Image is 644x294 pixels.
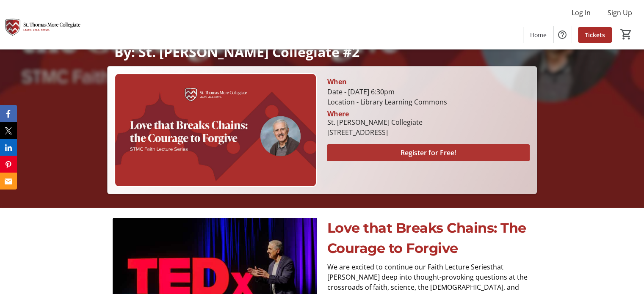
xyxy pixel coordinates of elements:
div: Date - [DATE] 6:30pm Location - Library Learning Commons [327,87,529,107]
span: Home [530,30,547,39]
button: Register for Free! [327,144,529,161]
a: Home [523,27,553,43]
span: We are excited to continue our Faith Lecture S [327,262,475,272]
div: St. [PERSON_NAME] Collegiate [327,117,422,127]
span: Log In [572,8,591,18]
img: Campaign CTA Media Photo [114,73,317,187]
div: When [327,77,346,87]
p: By: St. [PERSON_NAME] Collegiate #2 [114,44,530,59]
span: Register for Free! [401,148,456,158]
button: Log In [565,6,597,19]
span: eries [475,262,490,272]
button: Sign Up [601,6,639,19]
p: Love that Breaks Chains: The Courage to Forgive [327,218,532,258]
button: Cart [619,27,634,42]
div: Where [327,110,348,117]
button: Help [554,26,571,43]
img: St. Thomas More Collegiate #2's Logo [5,3,80,46]
span: Tickets [585,30,605,39]
div: [STREET_ADDRESS] [327,127,422,137]
span: Sign Up [608,8,632,18]
a: Tickets [578,27,612,43]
